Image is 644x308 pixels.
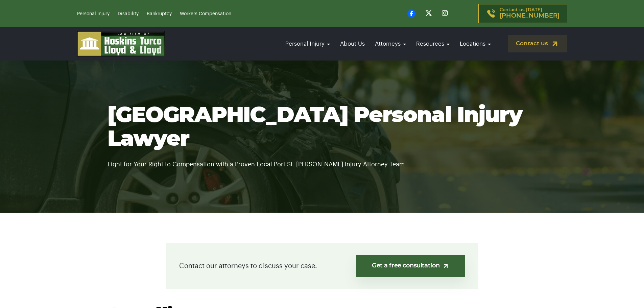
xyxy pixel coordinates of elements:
[500,13,559,19] span: [PHONE_NUMBER]
[456,34,494,53] a: Locations
[356,255,465,277] a: Get a free consultation
[372,34,409,53] a: Attorneys
[282,34,333,53] a: Personal Injury
[508,35,567,52] a: Contact us
[413,34,453,53] a: Resources
[500,8,559,19] p: Contact us [DATE]
[108,104,537,151] h1: [GEOGRAPHIC_DATA] Personal Injury Lawyer
[166,243,478,289] div: Contact our attorneys to discuss your case.
[77,11,110,16] a: Personal Injury
[147,11,172,16] a: Bankruptcy
[180,11,231,16] a: Workers Compensation
[478,4,567,23] a: Contact us [DATE][PHONE_NUMBER]
[442,262,449,269] img: arrow-up-right-light.svg
[118,11,139,16] a: Disability
[108,151,537,169] p: Fight for Your Right to Compensation with a Proven Local Port St. [PERSON_NAME] Injury Attorney Team
[77,31,165,56] img: logo
[337,34,368,53] a: About Us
